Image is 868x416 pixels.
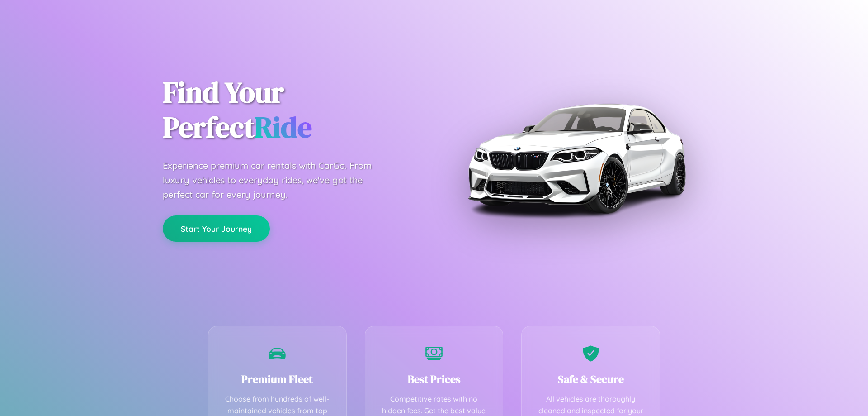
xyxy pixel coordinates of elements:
[463,45,689,272] img: Premium BMW car rental vehicle
[255,107,312,147] span: Ride
[163,158,389,202] p: Experience premium car rentals with CarGo. From luxury vehicles to everyday rides, we've got the ...
[535,372,646,387] h3: Safe & Secure
[222,372,333,387] h3: Premium Fleet
[379,372,490,387] h3: Best Prices
[163,75,420,145] h1: Find Your Perfect
[163,215,270,242] button: Start Your Journey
